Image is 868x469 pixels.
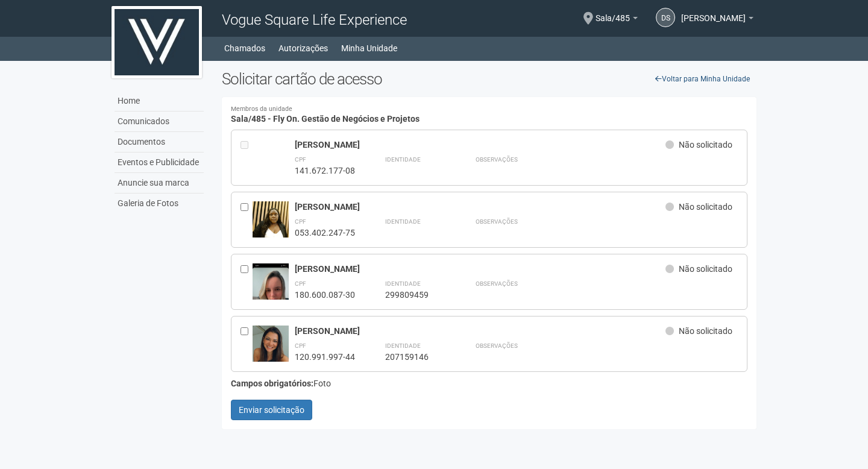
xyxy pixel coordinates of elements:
a: [PERSON_NAME] [681,15,753,25]
button: Enviar solicitação [231,400,312,420]
a: Home [115,91,204,112]
strong: Campos obrigatórios: [231,379,313,388]
img: logo.jpg [112,6,202,78]
strong: Identidade [385,280,421,287]
img: user.jpg [253,326,289,376]
strong: Observações [476,218,518,225]
span: Não solicitado [679,326,732,336]
a: Galeria de Fotos [115,194,204,213]
div: [PERSON_NAME] [295,139,665,150]
img: user.jpg [253,201,289,238]
strong: Identidade [385,218,421,225]
strong: Identidade [385,156,421,163]
strong: CPF [295,280,306,287]
a: Anuncie sua marca [115,173,204,194]
small: Membros da unidade [231,106,747,113]
div: Foto [231,378,747,389]
span: Não solicitado [679,264,732,274]
a: Voltar para Minha Unidade [649,70,756,88]
div: [PERSON_NAME] [295,201,665,212]
div: 207159146 [385,351,445,362]
div: 180.600.087-30 [295,289,355,300]
strong: Observações [476,342,518,349]
h4: Sala/485 - Fly On. Gestão de Negócios e Projetos [231,106,747,124]
span: Vogue Square Life Experience [222,11,407,28]
a: Documentos [115,132,204,153]
a: Minha Unidade [341,40,397,57]
span: Não solicitado [679,202,732,212]
div: 299809459 [385,289,445,300]
div: 053.402.247-75 [295,227,355,238]
span: Sala/485 [596,2,630,23]
a: DS [656,8,675,27]
strong: Observações [476,156,518,163]
a: Sala/485 [596,15,638,25]
a: Eventos e Publicidade [115,153,204,173]
div: 120.991.997-44 [295,351,355,362]
strong: CPF [295,342,306,349]
a: Autorizações [278,40,328,57]
strong: Identidade [385,342,421,349]
a: Chamados [224,40,265,57]
div: 141.672.177-08 [295,165,355,176]
strong: CPF [295,156,306,163]
span: Danielle Sales [681,2,746,23]
strong: Observações [476,280,518,287]
strong: CPF [295,218,306,225]
span: Não solicitado [679,140,732,150]
div: [PERSON_NAME] [295,326,665,336]
h2: Solicitar cartão de acesso [222,70,756,88]
div: [PERSON_NAME] [295,263,665,274]
a: Comunicados [115,112,204,132]
img: user.jpg [253,263,289,342]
